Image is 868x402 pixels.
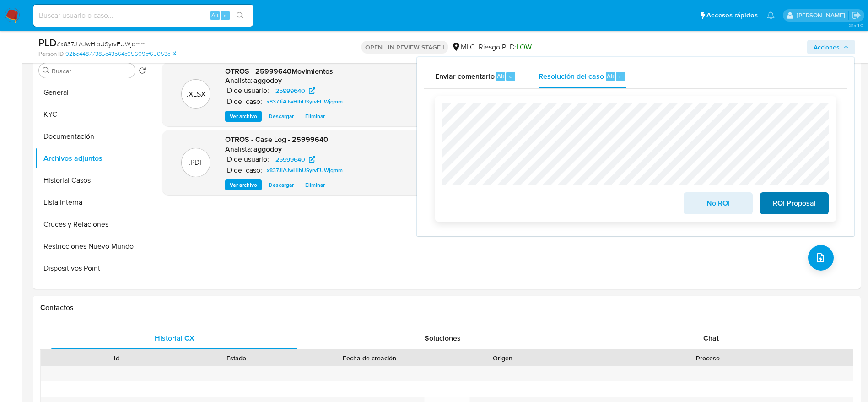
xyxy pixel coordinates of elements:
span: # x837JiAJwHlbUSyrvFUWjqmm [57,39,146,49]
button: Restricciones Nuevo Mundo [35,235,150,257]
div: Id [63,353,170,363]
p: ID del caso: [225,166,262,175]
button: Cruces y Relaciones [35,213,150,235]
button: No ROI [684,192,752,214]
button: Ver archivo [225,179,262,190]
a: Notificaciones [767,11,775,19]
span: 25999640 [275,154,305,165]
button: upload-file [808,245,834,271]
a: 92be44877385c43b64c65609cf65053c [65,50,176,58]
span: Alt [497,72,504,81]
span: s [224,11,226,20]
b: Person ID [38,50,64,58]
a: x837JiAJwHlbUSyrvFUWjqmm [263,165,346,176]
p: .XLSX [187,89,205,99]
span: x837JiAJwHlbUSyrvFUWjqmm [267,96,343,107]
span: 25999640 [275,85,305,96]
span: Enviar comentario [435,71,495,81]
span: Historial CX [155,333,194,343]
span: ROI Proposal [772,193,817,213]
span: r [619,72,621,81]
span: Ver archivo [230,112,257,121]
p: ID del caso: [225,97,262,106]
p: ID de usuario: [225,155,269,164]
button: search-icon [231,9,249,22]
button: Volver al orden por defecto [139,67,146,77]
a: 25999640 [270,85,321,96]
h6: aggodoy [253,145,282,154]
input: Buscar usuario o caso... [33,10,253,22]
button: Dispositivos Point [35,257,150,279]
a: Salir [852,11,861,20]
span: OTROS - 25999640Movimientos [225,66,333,76]
p: Analista: [225,145,253,154]
div: Proceso [569,353,846,363]
span: OTROS - Case Log - 25999640 [225,134,328,145]
span: Eliminar [305,180,325,190]
span: Resolución del caso [539,71,604,81]
button: Documentación [35,125,150,147]
span: Alt [211,11,219,20]
div: MLC [452,42,475,52]
span: Accesos rápidos [706,11,758,20]
p: OPEN - IN REVIEW STAGE I [361,41,448,54]
p: ID de usuario: [225,86,269,95]
span: c [509,72,512,81]
button: Descargar [264,179,298,190]
p: agustina.godoy@mercadolibre.com [797,11,848,20]
button: Lista Interna [35,191,150,213]
span: Riesgo PLD: [479,42,532,52]
span: Descargar [269,180,294,190]
a: 25999640 [270,154,321,165]
a: x837JiAJwHlbUSyrvFUWjqmm [263,96,346,107]
button: Eliminar [301,179,329,190]
button: Acciones [807,40,855,54]
span: Acciones [814,40,840,54]
button: ROI Proposal [760,192,829,214]
span: Alt [607,72,614,81]
button: Eliminar [301,111,329,122]
button: Historial Casos [35,169,150,191]
span: Soluciones [425,333,461,343]
button: KYC [35,103,150,125]
h6: aggodoy [253,76,282,85]
span: x837JiAJwHlbUSyrvFUWjqmm [267,165,343,176]
div: Origen [449,353,556,363]
span: Descargar [269,112,294,121]
input: Buscar [52,67,131,75]
div: Fecha de creación [303,353,437,363]
span: LOW [517,42,532,52]
span: Eliminar [305,112,325,121]
button: Descargar [264,111,298,122]
button: Archivos adjuntos [35,147,150,169]
h1: Contactos [40,303,853,312]
span: Chat [703,333,719,343]
span: Ver archivo [230,180,257,190]
button: Ver archivo [225,111,262,122]
div: Estado [183,353,290,363]
p: Analista: [225,76,253,85]
span: No ROI [695,193,740,213]
button: General [35,81,150,103]
span: 3.154.0 [849,22,863,29]
button: Anticipos de dinero [35,279,150,301]
p: .PDF [189,158,204,168]
b: PLD [38,35,57,50]
button: Buscar [43,67,50,74]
